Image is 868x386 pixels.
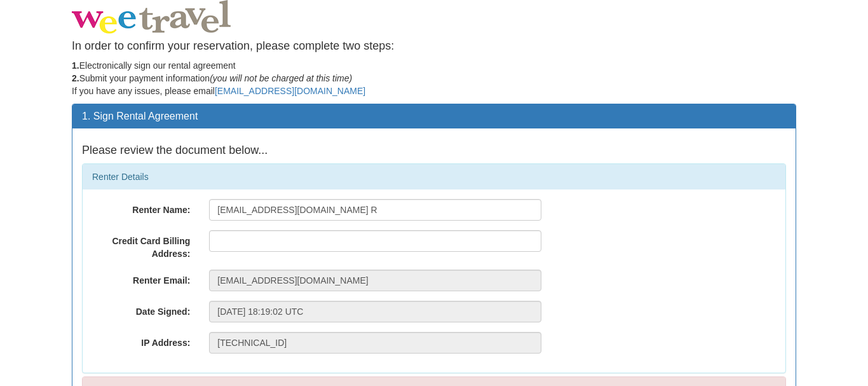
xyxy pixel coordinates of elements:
p: Electronically sign our rental agreement Submit your payment information If you have any issues, ... [72,59,796,97]
strong: 1. [72,60,79,71]
label: Renter Email: [83,270,200,287]
h4: Please review the document below... [82,144,786,157]
h4: In order to confirm your reservation, please complete two steps: [72,40,796,53]
em: (you will not be charged at this time) [210,73,352,83]
div: Renter Details [83,164,785,190]
strong: 2. [72,73,79,83]
label: Credit Card Billing Address: [83,230,200,260]
label: Date Signed: [83,301,200,318]
label: IP Address: [83,332,200,349]
label: Renter Name: [83,199,200,216]
a: [EMAIL_ADDRESS][DOMAIN_NAME] [215,86,365,96]
h3: 1. Sign Rental Agreement [82,111,786,122]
